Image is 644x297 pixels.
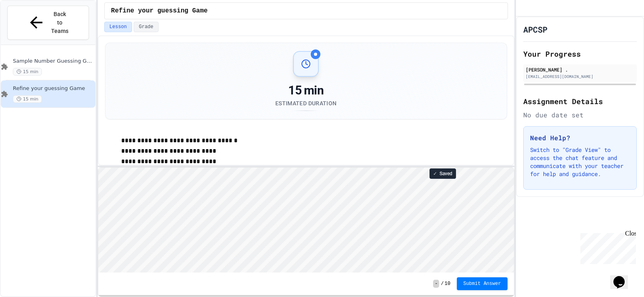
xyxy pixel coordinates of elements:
[523,48,637,59] h2: Your Progress
[523,24,547,35] h1: APCSP
[433,280,439,288] span: -
[526,74,634,80] div: [EMAIL_ADDRESS][DOMAIN_NAME]
[13,68,42,76] span: 15 min
[111,6,208,16] span: Refine your guessing Game
[275,83,336,98] div: 15 min
[440,170,452,177] span: Saved
[433,170,437,177] span: ✓
[134,22,159,32] button: Grade
[577,230,636,264] iframe: chat widget
[275,99,336,107] div: Estimated Duration
[530,133,630,143] h3: Need Help?
[13,58,94,65] span: Sample Number Guessing Game
[610,265,636,289] iframe: chat widget
[50,10,69,35] span: Back to Teams
[530,146,630,178] p: Switch to "Grade View" to access the chat feature and communicate with your teacher for help and ...
[98,168,514,272] iframe: Snap! Programming Environment
[526,66,634,73] div: [PERSON_NAME] .
[523,96,637,107] h2: Assignment Details
[523,110,637,120] div: No due date set
[13,95,42,103] span: 15 min
[457,277,508,290] button: Submit Answer
[104,22,132,32] button: Lesson
[13,85,94,92] span: Refine your guessing Game
[7,6,89,40] button: Back to Teams
[445,281,450,287] span: 10
[463,281,501,287] span: Submit Answer
[441,281,444,287] span: /
[3,3,56,51] div: Chat with us now!Close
